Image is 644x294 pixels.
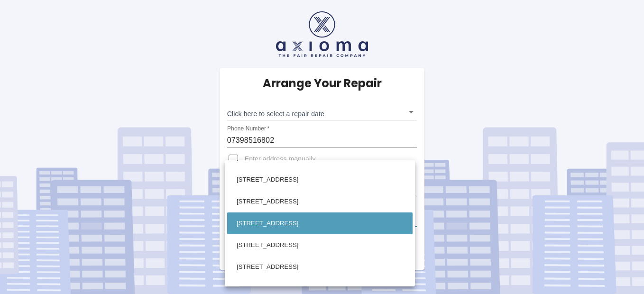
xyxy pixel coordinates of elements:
[227,234,413,256] li: [STREET_ADDRESS]
[227,212,413,234] li: [STREET_ADDRESS]
[227,256,413,278] li: [STREET_ADDRESS]
[227,169,413,191] li: [STREET_ADDRESS]
[227,191,413,212] li: [STREET_ADDRESS]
